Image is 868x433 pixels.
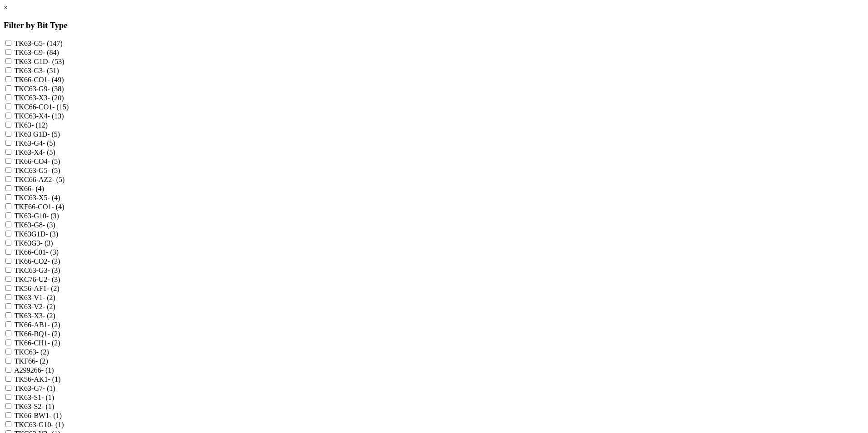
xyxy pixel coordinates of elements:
label: TK63 G1D [15,130,60,138]
label: TK63-V2 [15,303,55,310]
span: - (2) [35,357,48,365]
label: TK63-G10 [15,212,59,220]
label: TK66-CO4 [15,157,60,165]
span: - (3) [48,276,60,283]
span: - (4) [52,203,64,211]
label: TKC63-X5 [15,194,60,202]
span: - (3) [48,266,60,274]
label: TKC63-G9 [15,85,64,93]
span: - (147) [43,39,63,47]
span: - (2) [43,294,55,301]
span: - (2) [43,312,55,320]
span: - (1) [51,421,64,428]
label: TK63G3 [15,239,53,247]
label: TK63-G7 [15,384,55,392]
h3: Filter by Bit Type [4,20,864,30]
label: TK66-BW1 [15,412,62,419]
label: TK63-G1D [15,58,64,65]
span: - (1) [41,403,54,410]
label: TK63-G5 [15,39,63,47]
label: TK66-CO2 [15,257,60,265]
label: TKC63-G5 [15,167,60,174]
label: TKC66-CO1 [15,103,69,111]
label: TK66-C01 [15,248,59,256]
label: TK63-S2 [15,403,54,410]
label: TK66-CO1 [15,76,64,84]
label: TK63-X3 [15,312,55,320]
span: - (5) [48,167,60,174]
span: - (3) [48,257,60,265]
span: - (3) [46,212,59,220]
span: - (2) [47,285,59,292]
label: TK63-S1 [15,394,54,401]
label: TKC63 [15,348,49,356]
label: TKC66-AZ2 [15,176,65,183]
label: TK66-AB1 [15,321,60,329]
span: - (49) [48,76,64,84]
span: - (4) [31,185,44,192]
span: - (4) [48,194,60,202]
span: - (2) [48,339,60,347]
span: - (2) [48,330,60,338]
span: - (3) [43,221,55,229]
label: TK56-AF1 [15,285,59,292]
label: TK66 [15,185,44,192]
span: - (5) [52,176,64,183]
span: - (12) [31,121,48,129]
span: - (1) [41,366,54,374]
label: TK63-V1 [15,294,55,301]
label: TK66-CH1 [15,339,60,347]
label: TK63 [15,121,48,129]
label: TKC63-X4 [15,112,64,120]
span: - (1) [41,394,54,401]
label: TKC63-X3 [15,94,64,102]
span: - (2) [36,348,49,356]
label: TK66-BQ1 [15,330,60,338]
span: - (5) [43,139,55,147]
span: - (84) [43,49,59,56]
span: - (5) [48,157,60,165]
span: - (53) [48,58,64,65]
span: - (1) [43,384,55,392]
span: - (1) [49,412,62,419]
span: - (3) [40,239,53,247]
span: - (5) [47,130,60,138]
label: TKC63-G10 [15,421,64,428]
label: TK56-AK1 [15,375,61,383]
span: - (1) [48,375,60,383]
label: A299266 [14,366,54,374]
label: TK63-G8 [15,221,55,229]
label: TK63-X4 [15,148,55,156]
span: - (5) [43,148,55,156]
span: - (2) [43,303,55,310]
label: TKC63-G3 [15,266,60,274]
span: - (15) [52,103,69,111]
span: - (13) [48,112,64,120]
span: - (20) [48,94,64,102]
span: - (3) [46,248,59,256]
label: TKF66-CO1 [15,203,64,211]
label: TK63-G3 [15,67,59,74]
label: TK63G1D [15,230,58,238]
span: - (38) [48,85,64,93]
label: TKF66 [15,357,48,365]
label: TK63-G9 [15,49,59,56]
a: × [4,4,8,11]
span: - (51) [43,67,59,74]
label: TKC76-U2 [15,276,60,283]
label: TK63-G4 [15,139,55,147]
span: - (2) [48,321,60,329]
span: - (3) [45,230,58,238]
